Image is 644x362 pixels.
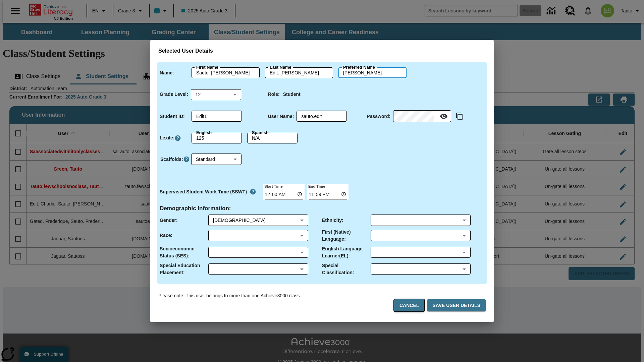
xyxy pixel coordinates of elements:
p: Special Education Placement : [160,262,208,276]
p: Special Classification : [322,262,371,276]
button: Supervised Student Work Time is the timeframe when students can take LevelSet and when lessons ar... [247,186,259,198]
p: Gender : [160,217,178,224]
p: User Name : [268,113,294,120]
h3: Selected User Details [158,48,486,54]
div: : [160,186,261,198]
a: Click here to know more about Lexiles, Will open in new tab [174,135,181,141]
button: Reveal Password [437,110,450,123]
button: Save User Details [427,299,486,312]
button: Click here to know more about Scaffolds [183,156,190,163]
label: Last Name [270,64,291,70]
div: 12 [191,89,241,100]
label: Spanish [252,130,269,136]
p: First (Native) Language : [322,229,371,243]
label: English [196,130,212,136]
p: Student ID : [160,113,185,120]
button: Cancel [394,299,424,312]
p: Student [283,91,301,98]
p: Socioeconomic Status (SES) : [160,245,208,259]
p: Please note: This user belongs to more than one Achieve3000 class. [158,292,301,299]
div: Grade Level [191,89,241,100]
label: Preferred Name [343,64,375,70]
p: Race : [160,232,172,239]
p: Lexile : [160,134,174,141]
p: English Language Learner(EL) : [322,245,371,259]
div: Standard [191,154,241,165]
div: Password [393,111,451,122]
div: Scaffolds [191,154,241,165]
p: Grade Level : [160,91,188,98]
div: Student ID [192,111,242,122]
div: User Name [297,111,347,122]
p: Supervised Student Work Time (SSWT) [160,188,247,195]
h4: Demographic Information : [160,205,231,212]
label: First Name [196,64,218,70]
p: Role : [268,91,280,98]
button: Copy text to clipboard [454,111,465,122]
p: Ethnicity : [322,217,343,224]
p: Scaffolds : [160,156,183,163]
div: Male [213,217,298,224]
p: Name : [160,69,174,76]
p: Password : [367,113,390,120]
label: End Time [307,183,325,189]
label: Start Time [263,183,283,189]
